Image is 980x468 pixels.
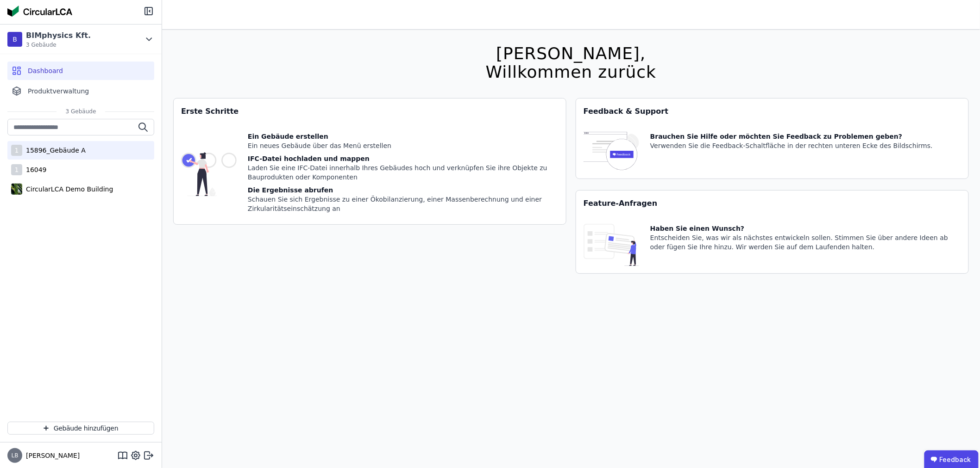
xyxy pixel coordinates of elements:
[22,165,47,174] div: 16049
[584,224,639,266] img: feature_request_tile-UiXE1qGU.svg
[28,66,63,75] span: Dashboard
[11,182,22,197] img: CircularLCA Demo Building
[248,185,559,195] div: Die Ergebnisse abrufen
[650,233,961,252] div: Entscheiden Sie, was wir als nächstes entwickeln sollen. Stimmen Sie über andere Ideen ab oder fü...
[248,195,559,213] div: Schauen Sie sich Ergebnisse zu einer Ökobilanzierung, einer Massenberechnung und einer Zirkularit...
[7,422,154,435] button: Gebäude hinzufügen
[486,44,656,63] div: [PERSON_NAME],
[28,86,89,96] span: Produktverwaltung
[650,141,933,150] div: Verwenden Sie die Feedback-Schaltfläche in der rechten unteren Ecke des Bildschirms.
[7,6,72,17] img: Concular
[57,108,106,115] span: 3 Gebäude
[486,63,656,81] div: Willkommen zurück
[11,164,22,175] div: 1
[12,453,19,458] span: LB
[584,132,639,171] img: feedback-icon-HCTs5lye.svg
[174,99,566,124] div: Erste Schritte
[248,163,559,182] div: Laden Sie eine IFC-Datei innerhalb Ihres Gebäudes hoch und verknüpfen Sie ihre Objekte zu Bauprod...
[22,185,113,194] div: CircularLCA Demo Building
[22,451,80,460] span: [PERSON_NAME]
[650,132,933,141] div: Brauchen Sie Hilfe oder möchten Sie Feedback zu Problemen geben?
[26,30,91,41] div: BIMphysics Kft.
[650,224,961,233] div: Haben Sie einen Wunsch?
[22,146,86,155] div: 15896_Gebäude A
[11,145,22,156] div: 1
[26,41,91,49] span: 3 Gebäude
[7,32,22,47] div: B
[181,132,237,217] img: getting_started_tile-DrF_GRSv.svg
[248,132,559,141] div: Ein Gebäude erstellen
[248,141,559,150] div: Ein neues Gebäude über das Menü erstellen
[248,154,559,163] div: IFC-Datei hochladen und mappen
[576,99,968,124] div: Feedback & Support
[576,191,968,216] div: Feature-Anfragen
